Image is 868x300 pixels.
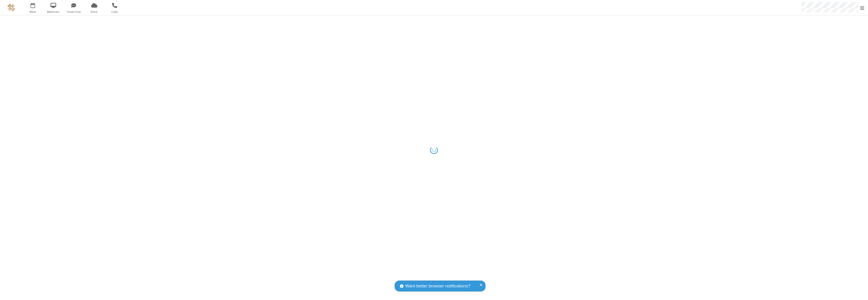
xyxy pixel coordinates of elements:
[855,287,864,296] iframe: Chat
[105,10,124,14] span: Calls
[85,10,104,14] span: Drive
[64,10,83,14] span: Team Chat
[44,10,63,14] span: Webinars
[8,4,15,11] img: QA Selenium DO NOT DELETE OR CHANGE
[405,283,470,289] span: Want better browser notifications?
[23,10,42,14] span: Meet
